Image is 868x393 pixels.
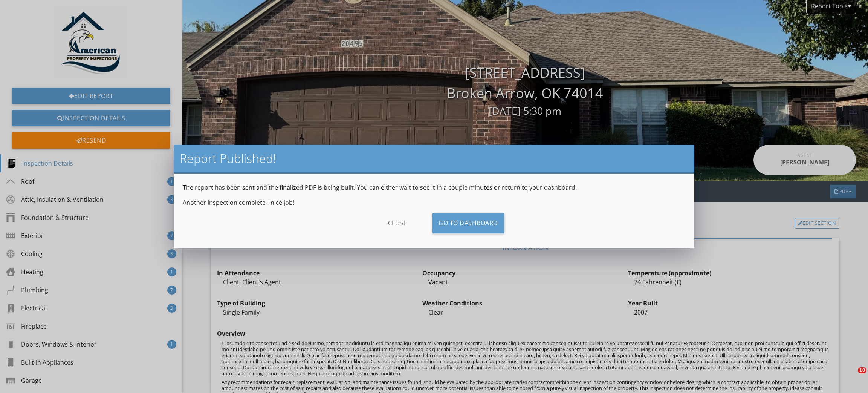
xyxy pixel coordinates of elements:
[183,183,685,192] p: The report has been sent and the finalized PDF is being built. You can either wait to see it in a...
[858,367,866,373] span: 10
[432,213,504,233] a: Go To Dashboard
[842,367,860,385] iframe: Intercom live chat
[180,151,688,166] h2: Report Published!
[364,213,431,233] div: close
[183,198,685,207] p: Another inspection complete - nice job!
